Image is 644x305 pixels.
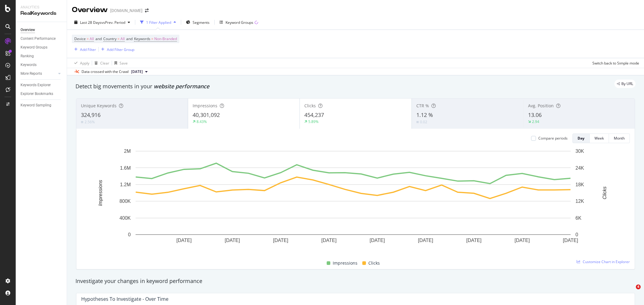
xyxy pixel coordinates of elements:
span: = [87,36,89,41]
div: 5.89% [308,119,319,124]
button: Save [112,58,128,68]
span: Clicks [304,103,316,108]
div: Overview [21,27,35,33]
span: CTR % [416,103,429,108]
a: Keyword Sampling [21,102,62,108]
span: = [117,36,120,41]
span: Impressions [333,259,357,267]
div: arrow-right-arrow-left [145,8,149,13]
div: Keyword Groups [21,44,47,51]
text: 2M [124,149,131,154]
div: Overview [72,5,108,15]
div: Compare periods [538,136,568,141]
button: Day [572,134,590,143]
text: [DATE] [225,238,240,243]
div: Day [578,136,585,141]
a: Ranking [21,53,62,59]
div: Add Filter [80,47,96,52]
div: Save [120,61,128,66]
button: Segments [184,17,212,27]
text: 1.2M [120,182,131,187]
text: [DATE] [321,238,336,243]
button: Week [590,134,609,143]
div: 2.56% [85,119,95,124]
a: Keywords Explorer [21,82,62,88]
span: All [120,35,125,43]
button: Add Filter [72,46,96,53]
text: [DATE] [418,238,433,243]
a: Customize Chart in Explorer [577,259,630,264]
text: Clicks [602,187,607,200]
text: 24K [575,165,584,170]
div: Ranking [21,53,34,59]
button: Apply [72,58,89,68]
span: By URL [621,82,633,86]
button: Clear [92,58,109,68]
span: Avg. Position [528,103,554,108]
text: [DATE] [466,238,481,243]
span: Country [103,36,117,41]
span: Last 28 Days [80,20,101,25]
span: 13.06 [528,111,542,118]
text: [DATE] [273,238,288,243]
span: and [126,36,133,41]
div: Explorer Bookmarks [21,91,53,97]
div: 0.02 [420,119,427,124]
div: Week [594,136,604,141]
div: Keyword Sampling [21,102,51,108]
a: Keyword Groups [21,44,62,51]
span: 4 [636,285,641,289]
text: [DATE] [370,238,385,243]
span: and [95,36,102,41]
span: 1.12 % [416,111,433,118]
text: [DATE] [514,238,530,243]
div: Data crossed with the Crawl [82,69,129,74]
div: Clear [100,61,109,66]
text: 30K [575,149,584,154]
button: Last 28 DaysvsPrev. Period [72,17,133,27]
div: Analytics [21,5,62,10]
span: Impressions [193,103,217,108]
span: Clicks [368,259,380,267]
text: Impressions [98,180,103,206]
span: 454,237 [304,111,324,118]
span: Keywords [134,36,150,41]
a: Overview [21,27,62,33]
div: More Reports [21,71,42,77]
img: Equal [81,121,83,123]
span: 40,301,092 [193,111,220,118]
a: More Reports [21,71,56,77]
div: 1 Filter Applied [146,20,171,25]
button: Switch back to Simple mode [590,58,639,68]
span: = [151,36,153,41]
div: Investigate your changes in keyword performance [75,277,636,285]
div: Keyword Groups [226,20,253,25]
span: Customize Chart in Explorer [583,259,630,264]
button: Keyword Groups [217,17,261,27]
text: [DATE] [563,238,578,243]
text: 400K [120,215,131,221]
button: [DATE] [129,68,150,75]
span: Unique Keywords [81,103,117,108]
text: 1.6M [120,165,131,170]
img: Equal [416,121,419,123]
div: [DOMAIN_NAME] [110,8,143,14]
a: Explorer Bookmarks [21,91,62,97]
button: Add Filter Group [99,46,134,53]
span: 2025 Sep. 24th [131,69,143,74]
div: Hypotheses to Investigate - Over Time [81,296,168,302]
a: Keywords [21,62,62,68]
text: [DATE] [176,238,191,243]
text: 0 [575,232,578,237]
button: Month [609,134,630,143]
span: All [90,35,94,43]
div: Add Filter Group [107,47,134,52]
svg: A chart. [81,148,625,253]
text: 18K [575,182,584,187]
text: 6K [575,215,582,221]
div: 8.43% [197,119,207,124]
span: Device [74,36,86,41]
div: Month [614,136,625,141]
span: vs Prev. Period [101,20,125,25]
